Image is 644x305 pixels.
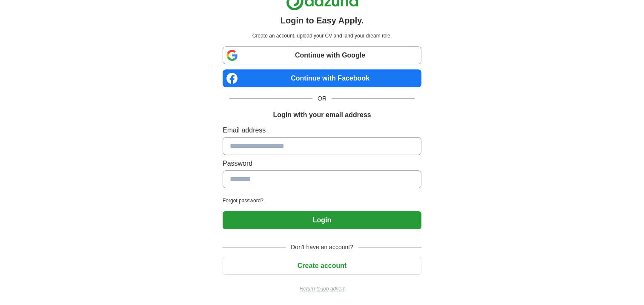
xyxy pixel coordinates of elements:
[223,211,421,229] button: Login
[223,46,421,64] a: Continue with Google
[223,125,421,135] label: Email address
[223,197,421,204] a: Forgot password?
[273,110,371,120] h1: Login with your email address
[223,257,421,275] button: Create account
[223,69,421,87] a: Continue with Facebook
[224,32,420,40] p: Create an account, upload your CV and land your dream role.
[223,285,421,293] a: Return to job advert
[280,14,364,27] h1: Login to Easy Apply.
[312,94,332,103] span: OR
[286,243,358,252] span: Don't have an account?
[223,158,421,169] label: Password
[223,262,421,269] a: Create account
